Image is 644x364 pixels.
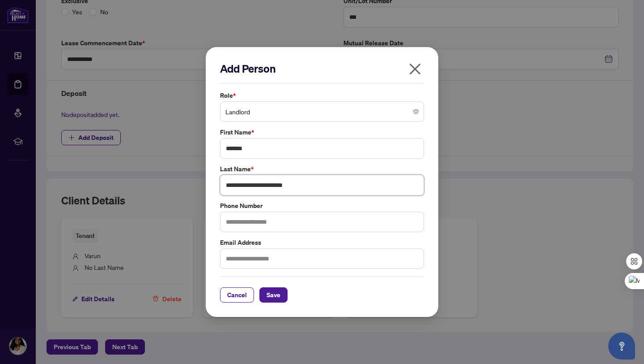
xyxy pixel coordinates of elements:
[220,238,424,247] label: Email Address
[413,109,419,114] span: close-circle
[259,287,288,303] button: Save
[220,61,424,76] h2: Add Person
[227,288,247,302] span: Cancel
[220,287,254,303] button: Cancel
[220,127,424,137] label: First Name
[608,333,635,360] button: Open asap
[225,103,419,120] span: Landlord
[267,288,280,302] span: Save
[220,164,424,174] label: Last Name
[220,91,424,100] label: Role
[220,201,424,211] label: Phone Number
[408,62,422,76] span: close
